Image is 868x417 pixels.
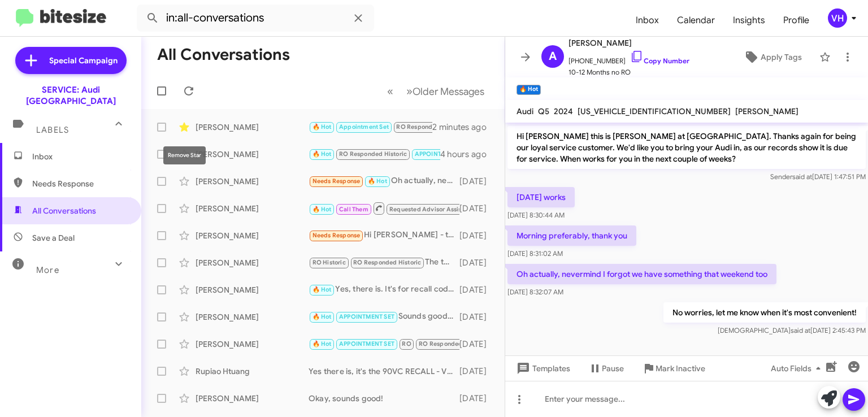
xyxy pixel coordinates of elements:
[419,340,462,347] span: RO Responded
[459,176,496,187] div: [DATE]
[507,187,575,207] p: [DATE] works
[415,150,470,158] span: APPOINTMENT SET
[792,172,812,181] span: said at
[517,106,533,116] span: Audi
[309,175,459,188] div: Oh actually, nevermind I forgot we have something that weekend too
[353,259,421,266] span: RO Responded Historic
[630,57,689,65] a: Copy Number
[389,206,464,213] span: Requested Advisor Assist
[36,265,59,275] span: More
[578,106,731,116] span: [US_VEHICLE_IDENTIFICATION_NUMBER]
[774,4,818,37] a: Profile
[400,80,491,103] button: Next
[309,310,459,323] div: Sounds good. Thanks!
[459,338,496,350] div: [DATE]
[196,121,309,133] div: [PERSON_NAME]
[309,366,459,377] div: Yes there is, it's the 90VC RECALL - Virtual Cockpit Instrument Cluster.
[663,302,866,323] p: No worries, let me know when it's most convenient!
[554,106,573,116] span: 2024
[771,358,825,379] span: Auto Fields
[32,205,96,216] span: All Conversations
[313,150,332,158] span: 🔥 Hot
[413,85,484,98] span: Older Messages
[309,120,432,133] div: Perfect! You're all set for [DATE] 9AM. See you then!
[440,149,496,160] div: 4 hours ago
[507,288,563,296] span: [DATE] 8:32:07 AM
[396,123,464,131] span: RO Responded Historic
[828,8,847,28] div: VH
[761,47,802,67] span: Apply Tags
[507,126,866,169] p: Hi [PERSON_NAME] this is [PERSON_NAME] at [GEOGRAPHIC_DATA]. Thanks again for being our loyal ser...
[507,249,563,258] span: [DATE] 8:31:02 AM
[137,5,374,32] input: Search
[724,4,774,37] a: Insights
[309,147,440,160] div: Yes, sounds good. Take care.
[309,229,459,242] div: Hi [PERSON_NAME] - thanks for reaching out. Our 'check engine' light recently came on. Can we sch...
[627,4,668,37] a: Inbox
[459,203,496,214] div: [DATE]
[32,151,128,162] span: Inbox
[309,256,459,269] div: The total for the service is $562.95 before taxes, but I see you're still eligible for Audi Care ...
[381,80,491,103] nav: Page navigation example
[459,393,496,404] div: [DATE]
[656,358,705,379] span: Mark Inactive
[568,50,689,67] span: [PHONE_NUMBER]
[313,123,332,131] span: 🔥 Hot
[196,149,309,160] div: [PERSON_NAME]
[579,358,633,379] button: Pause
[368,177,387,185] span: 🔥 Hot
[517,85,541,95] small: 🔥 Hot
[402,340,411,347] span: RO
[309,337,459,350] div: Great! You're all set for [DATE] at 2pm. See you then!
[459,366,496,377] div: [DATE]
[196,284,309,296] div: [PERSON_NAME]
[791,326,810,335] span: said at
[313,177,361,185] span: Needs Response
[196,393,309,404] div: [PERSON_NAME]
[157,46,290,64] h1: All Conversations
[313,206,332,213] span: 🔥 Hot
[459,257,496,268] div: [DATE]
[718,326,866,335] span: [DEMOGRAPHIC_DATA] [DATE] 2:45:43 PM
[514,358,570,379] span: Templates
[731,47,814,67] button: Apply Tags
[507,211,565,219] span: [DATE] 8:30:44 AM
[568,67,689,78] span: 10-12 Months no RO
[339,313,394,320] span: APPOINTMENT SET
[459,284,496,296] div: [DATE]
[432,121,496,133] div: 2 minutes ago
[507,225,636,246] p: Morning preferably, thank you
[196,203,309,214] div: [PERSON_NAME]
[196,311,309,323] div: [PERSON_NAME]
[459,230,496,241] div: [DATE]
[309,393,459,404] div: Okay, sounds good!
[49,55,118,66] span: Special Campaign
[735,106,798,116] span: [PERSON_NAME]
[309,283,459,296] div: Yes, there is. It's for recall code: 93R3 SERV_ACT - Compact/Portable Charging System Cable (220V...
[380,80,400,103] button: Previous
[818,8,856,28] button: VH
[538,106,549,116] span: Q5
[196,176,309,187] div: [PERSON_NAME]
[196,338,309,350] div: [PERSON_NAME]
[505,358,579,379] button: Templates
[762,358,834,379] button: Auto Fields
[387,84,393,98] span: «
[32,232,75,244] span: Save a Deal
[313,259,346,266] span: RO Historic
[459,311,496,323] div: [DATE]
[633,358,714,379] button: Mark Inactive
[406,84,413,98] span: »
[602,358,624,379] span: Pause
[313,313,332,320] span: 🔥 Hot
[549,47,557,66] span: A
[339,150,407,158] span: RO Responded Historic
[313,340,332,347] span: 🔥 Hot
[196,257,309,268] div: [PERSON_NAME]
[15,47,127,74] a: Special Campaign
[668,4,724,37] a: Calendar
